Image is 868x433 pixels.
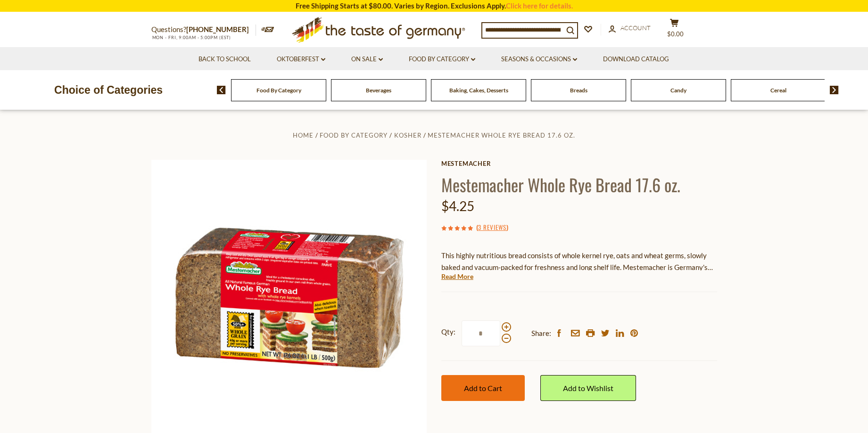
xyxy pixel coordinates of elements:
[409,54,475,65] a: Food By Category
[667,30,684,38] span: $0.00
[151,24,256,36] p: Questions?
[394,131,422,139] a: Kosher
[256,87,301,94] a: Food By Category
[428,131,575,139] a: Mestemacher Whole Rye Bread 17.6 oz.
[570,87,587,94] a: Breads
[476,222,508,232] span: ( )
[531,327,551,339] span: Share:
[366,87,391,94] a: Beverages
[501,54,577,65] a: Seasons & Occasions
[217,86,226,94] img: previous arrow
[441,160,717,167] a: Mestemacher
[441,375,525,401] button: Add to Cart
[830,86,839,94] img: next arrow
[320,131,388,139] a: Food By Category
[770,87,786,94] a: Cereal
[441,250,717,273] p: This highly nutritious bread consists of whole kernel rye, oats and wheat germs, slowly baked and...
[441,272,473,281] a: Read More
[462,320,500,346] input: Qty:
[441,198,474,214] span: $4.25
[540,375,636,401] a: Add to Wishlist
[293,131,314,139] a: Home
[620,24,651,32] span: Account
[441,326,455,338] strong: Qty:
[609,23,651,33] a: Account
[478,222,506,233] a: 3 Reviews
[151,35,231,40] span: MON - FRI, 9:00AM - 5:00PM (EST)
[277,54,325,65] a: Oktoberfest
[506,1,573,10] a: Click here for details.
[670,87,686,94] a: Candy
[464,384,502,392] span: Add to Cart
[661,18,689,42] button: $0.00
[186,25,249,33] a: [PHONE_NUMBER]
[441,174,717,195] h1: Mestemacher Whole Rye Bread 17.6 oz.
[198,54,251,65] a: Back to School
[351,54,383,65] a: On Sale
[449,87,508,94] a: Baking, Cakes, Desserts
[603,54,669,65] a: Download Catalog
